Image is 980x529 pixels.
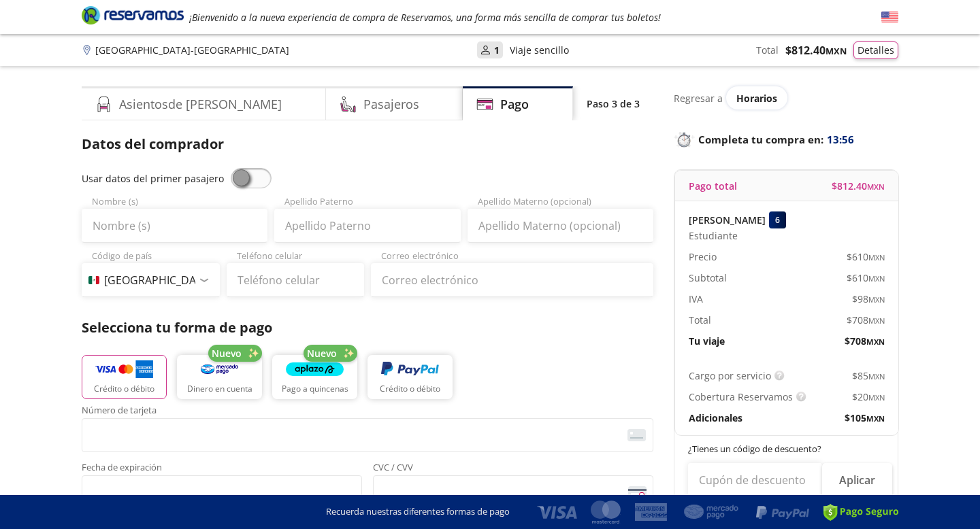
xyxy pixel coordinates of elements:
[867,182,885,192] small: MXN
[826,45,847,57] small: MXN
[689,179,737,193] p: Pago total
[689,292,703,306] p: IVA
[689,369,771,383] p: Cargo por servicio
[587,97,640,111] p: Paso 3 de 3
[868,273,885,284] small: MXN
[82,318,653,338] p: Selecciona tu forma de pago
[868,392,885,403] small: MXN
[274,209,460,243] input: Apellido Paterno
[689,213,766,227] p: [PERSON_NAME]
[853,41,898,59] button: Detalles
[212,346,242,360] span: Nuevo
[689,411,742,425] p: Adicionales
[832,179,885,193] span: $ 812.40
[500,95,529,114] h4: Pago
[852,292,885,306] span: $ 98
[494,43,500,57] p: 1
[845,411,885,425] span: $ 105
[868,315,885,326] small: MXN
[307,346,337,360] span: Nuevo
[688,463,822,497] input: Cupón de descuento
[82,406,653,418] span: Número de tarjeta
[326,505,510,519] p: Recuerda nuestras diferentes formas de pago
[82,209,267,243] input: Nombre (s)
[689,271,727,285] p: Subtotal
[689,228,738,243] span: Estudiante
[674,86,898,109] div: Regresar a ver horarios
[868,252,885,262] small: MXN
[769,211,786,228] div: 6
[674,130,898,149] p: Completa tu compra en :
[510,43,569,57] p: Viaje sencillo
[82,134,653,154] p: Datos del comprador
[468,209,653,243] input: Apellido Materno (opcional)
[94,383,154,395] p: Crédito o débito
[847,271,885,285] span: $ 610
[88,479,356,505] iframe: Iframe de la fecha de caducidad de la tarjeta asegurada
[866,337,885,347] small: MXN
[785,42,847,58] span: $ 812.40
[379,479,647,505] iframe: Iframe del código de seguridad de la tarjeta asegurada
[847,313,885,327] span: $ 708
[272,355,357,399] button: Pago a quincenas
[82,355,167,399] button: Crédito o débito
[82,5,184,29] a: Brand Logo
[689,390,793,404] p: Cobertura Reservamos
[881,9,898,26] button: English
[88,276,99,284] img: MX
[756,43,779,57] p: Total
[827,132,854,148] span: 13:56
[189,11,661,24] em: ¡Bienvenido a la nueva experiencia de compra de Reservamos, una forma más sencilla de comprar tus...
[373,463,653,475] span: CVC / CVV
[852,369,885,383] span: $ 85
[689,313,711,327] p: Total
[227,263,365,297] input: Teléfono celular
[847,250,885,264] span: $ 610
[689,250,717,264] p: Precio
[627,429,646,441] img: card
[187,383,252,395] p: Dinero en cuenta
[674,91,723,105] p: Regresar a
[371,263,653,297] input: Correo electrónico
[95,43,289,57] p: [GEOGRAPHIC_DATA] - [GEOGRAPHIC_DATA]
[866,413,885,424] small: MXN
[367,355,453,399] button: Crédito o débito
[82,5,184,25] i: Brand Logo
[689,334,725,348] p: Tu viaje
[177,355,262,399] button: Dinero en cuenta
[736,92,777,105] span: Horarios
[868,294,885,305] small: MXN
[845,334,885,348] span: $ 708
[688,443,885,456] p: ¿Tienes un código de descuento?
[868,371,885,381] small: MXN
[380,383,440,395] p: Crédito o débito
[119,95,282,114] h4: Asientos de [PERSON_NAME]
[282,383,348,395] p: Pago a quincenas
[363,95,419,114] h4: Pasajeros
[82,172,224,185] span: Usar datos del primer pasajero
[822,463,892,497] button: Aplicar
[88,422,647,448] iframe: Iframe del número de tarjeta asegurada
[82,463,362,475] span: Fecha de expiración
[852,390,885,404] span: $ 20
